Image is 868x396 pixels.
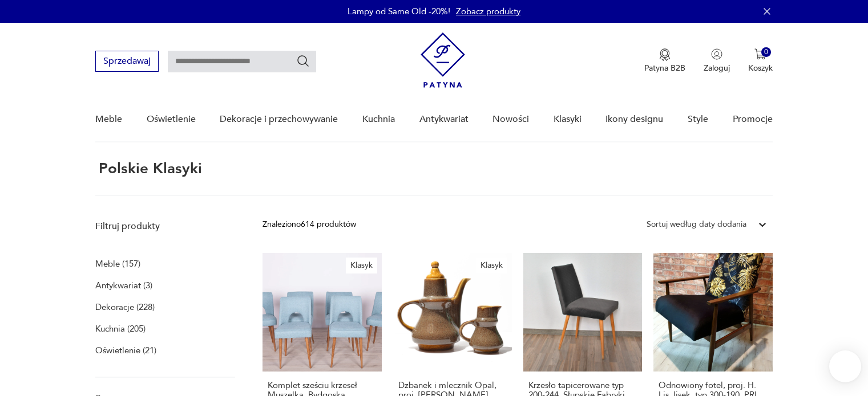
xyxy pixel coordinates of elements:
[348,6,450,17] p: Lampy od Same Old -20%!
[95,161,202,177] h1: Polskie Klasyki
[95,97,122,141] a: Meble
[95,51,159,72] button: Sprzedawaj
[362,97,395,141] a: Kuchnia
[95,277,152,293] a: Antykwariat (3)
[95,220,235,232] p: Filtruj produkty
[492,97,529,141] a: Nowości
[761,47,771,57] div: 0
[554,97,582,141] a: Klasyki
[644,48,685,74] button: Patyna B2B
[644,63,685,74] p: Patyna B2B
[147,97,196,141] a: Oświetlenie
[95,321,146,337] a: Kuchnia (205)
[659,48,671,61] img: Ikona medalu
[95,299,155,315] a: Dekoracje (228)
[220,97,338,141] a: Dekoracje i przechowywanie
[421,32,465,88] img: Patyna - sklep z meblami i dekoracjami vintage
[748,48,773,74] button: 0Koszyk
[419,97,469,141] a: Antykwariat
[748,63,773,74] p: Koszyk
[456,6,520,17] a: Zobacz produkty
[95,256,140,272] a: Meble (157)
[704,48,730,74] button: Zaloguj
[704,63,730,74] p: Zaloguj
[95,58,159,66] a: Sprzedawaj
[263,218,356,231] div: Znaleziono 614 produktów
[688,97,708,141] a: Style
[95,342,156,358] a: Oświetlenie (21)
[733,97,773,141] a: Promocje
[296,54,310,68] button: Szukaj
[605,97,663,141] a: Ikony designu
[829,350,861,382] iframe: Smartsupp widget button
[644,48,685,74] a: Ikona medaluPatyna B2B
[711,48,722,60] img: Ikonka użytkownika
[754,48,766,60] img: Ikona koszyka
[647,218,746,231] div: Sortuj według daty dodania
